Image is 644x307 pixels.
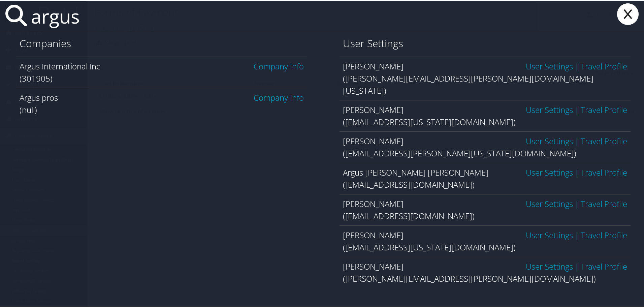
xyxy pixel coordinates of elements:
span: [PERSON_NAME] [343,197,404,209]
div: Argus pros [20,91,304,103]
a: Company Info [254,60,304,71]
div: (null) [20,103,304,115]
div: ([EMAIL_ADDRESS][US_STATE][DOMAIN_NAME]) [343,241,627,253]
a: View OBT Profile [581,166,627,177]
a: User Settings [526,260,573,271]
span: [PERSON_NAME] [343,260,404,271]
div: ([EMAIL_ADDRESS][DOMAIN_NAME]) [343,209,627,221]
a: View OBT Profile [581,135,627,146]
div: (301905) [20,72,304,84]
span: | [573,60,581,71]
span: [PERSON_NAME] [343,229,404,240]
a: User Settings [526,229,573,240]
a: User Settings [526,166,573,177]
a: User Settings [526,103,573,115]
a: View OBT Profile [581,260,627,271]
a: Company Info [254,91,304,102]
span: Argus International Inc. [20,60,102,71]
div: ([PERSON_NAME][EMAIL_ADDRESS][PERSON_NAME][DOMAIN_NAME]) [343,272,627,284]
a: User Settings [526,197,573,209]
div: ([EMAIL_ADDRESS][PERSON_NAME][US_STATE][DOMAIN_NAME]) [343,147,627,159]
span: | [573,197,581,209]
h1: Companies [20,36,304,50]
span: [PERSON_NAME] [343,135,404,146]
div: ([EMAIL_ADDRESS][US_STATE][DOMAIN_NAME]) [343,115,627,127]
a: User Settings [526,60,573,71]
a: View OBT Profile [581,229,627,240]
span: | [573,229,581,240]
span: [PERSON_NAME] [343,60,404,71]
div: ([PERSON_NAME][EMAIL_ADDRESS][PERSON_NAME][DOMAIN_NAME][US_STATE]) [343,72,627,96]
a: View OBT Profile [581,197,627,209]
span: [PERSON_NAME] [343,103,404,115]
div: ([EMAIL_ADDRESS][DOMAIN_NAME]) [343,178,627,190]
span: Argus [PERSON_NAME] [PERSON_NAME] [343,166,488,177]
span: | [573,135,581,146]
span: | [573,166,581,177]
span: | [573,103,581,115]
span: | [573,260,581,271]
a: View OBT Profile [581,60,627,71]
a: View OBT Profile [581,103,627,115]
h1: User Settings [343,36,627,50]
a: User Settings [526,135,573,146]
